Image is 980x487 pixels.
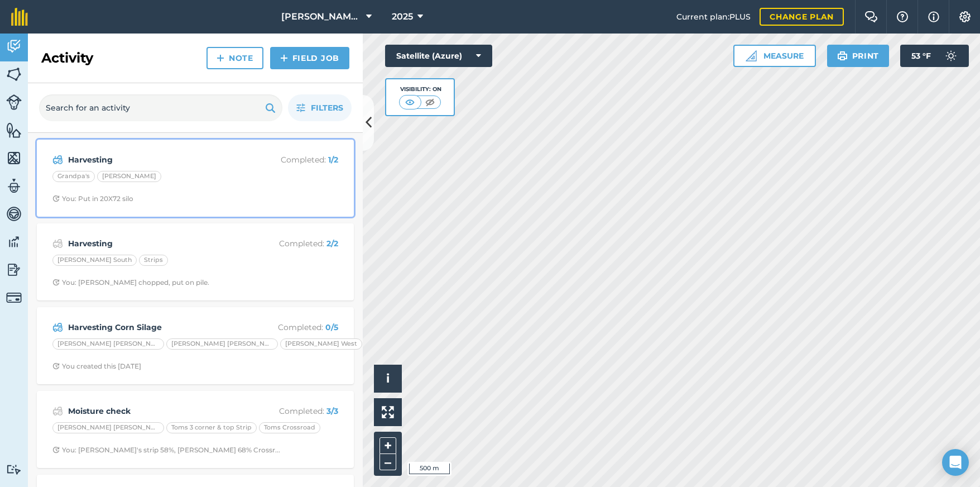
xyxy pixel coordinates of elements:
[166,338,278,350] div: [PERSON_NAME] [PERSON_NAME]
[328,155,338,165] strong: 1 / 2
[270,47,349,69] a: Field Job
[6,94,22,110] img: svg+xml;base64,PD94bWwgdmVyc2lvbj0iMS4wIiBlbmNvZGluZz0idXRmLTgiPz4KPCEtLSBHZW5lcmF0b3I6IEFkb2JlIE...
[958,11,972,22] img: A cog icon
[379,454,396,470] button: –
[52,237,63,250] img: svg+xml;base64,PD94bWwgdmVyc2lvbj0iMS4wIiBlbmNvZGluZz0idXRmLTgiPz4KPCEtLSBHZW5lcmF0b3I6IEFkb2JlIE...
[392,10,413,23] span: 2025
[374,365,402,393] button: i
[6,233,22,250] img: svg+xml;base64,PD94bWwgdmVyc2lvbj0iMS4wIiBlbmNvZGluZz0idXRmLTgiPz4KPCEtLSBHZW5lcmF0b3I6IEFkb2JlIE...
[249,321,338,333] p: Completed :
[896,11,909,22] img: A question mark icon
[403,97,417,108] img: svg+xml;base64,PHN2ZyB4bWxucz0iaHR0cDovL3d3dy53My5vcmcvMjAwMC9zdmciIHdpZHRoPSI1MCIgaGVpZ2h0PSI0MC...
[6,122,22,139] img: svg+xml;base64,PHN2ZyB4bWxucz0iaHR0cDovL3d3dy53My5vcmcvMjAwMC9zdmciIHdpZHRoPSI1NiIgaGVpZ2h0PSI2MC...
[44,146,347,210] a: HarvestingCompleted: 1/2Grandpa's[PERSON_NAME]Clock with arrow pointing clockwiseYou: Put in 20X7...
[68,237,245,250] strong: Harvesting
[864,11,878,22] img: Two speech bubbles overlapping with the left bubble in the forefront
[940,45,962,67] img: svg+xml;base64,PD94bWwgdmVyc2lvbj0iMS4wIiBlbmNvZGluZz0idXRmLTgiPz4KPCEtLSBHZW5lcmF0b3I6IEFkb2JlIE...
[6,150,22,166] img: svg+xml;base64,PHN2ZyB4bWxucz0iaHR0cDovL3d3dy53My5vcmcvMjAwMC9zdmciIHdpZHRoPSI1NiIgaGVpZ2h0PSI2MC...
[166,422,257,433] div: Toms 3 corner & top Strip
[44,314,347,378] a: Harvesting Corn SilageCompleted: 0/5[PERSON_NAME] [PERSON_NAME][PERSON_NAME] [PERSON_NAME][PERSON...
[52,362,60,370] img: Clock with arrow pointing clockwise
[6,178,22,194] img: svg+xml;base64,PD94bWwgdmVyc2lvbj0iMS4wIiBlbmNvZGluZz0idXRmLTgiPz4KPCEtLSBHZW5lcmF0b3I6IEFkb2JlIE...
[52,171,95,182] div: Grandpa's
[52,404,63,418] img: svg+xml;base64,PD94bWwgdmVyc2lvbj0iMS4wIiBlbmNvZGluZz0idXRmLTgiPz4KPCEtLSBHZW5lcmF0b3I6IEFkb2JlIE...
[382,406,394,418] img: Four arrows, one pointing top left, one top right, one bottom right and the last bottom left
[265,101,276,114] img: svg+xml;base64,PHN2ZyB4bWxucz0iaHR0cDovL3d3dy53My5vcmcvMjAwMC9zdmciIHdpZHRoPSIxOSIgaGVpZ2h0PSIyNC...
[52,278,209,287] div: You: [PERSON_NAME] chopped, put on pile.
[6,261,22,278] img: svg+xml;base64,PD94bWwgdmVyc2lvbj0iMS4wIiBlbmNvZGluZz0idXRmLTgiPz4KPCEtLSBHZW5lcmF0b3I6IEFkb2JlIE...
[44,230,347,294] a: HarvestingCompleted: 2/2[PERSON_NAME] SouthStripsClock with arrow pointing clockwiseYou: [PERSON_...
[423,97,437,108] img: svg+xml;base64,PHN2ZyB4bWxucz0iaHR0cDovL3d3dy53My5vcmcvMjAwMC9zdmciIHdpZHRoPSI1MCIgaGVpZ2h0PSI0MC...
[6,38,22,55] img: svg+xml;base64,PD94bWwgdmVyc2lvbj0iMS4wIiBlbmNvZGluZz0idXRmLTgiPz4KPCEtLSBHZW5lcmF0b3I6IEFkb2JlIE...
[41,49,93,67] h2: Activity
[760,8,844,26] a: Change plan
[733,45,816,67] button: Measure
[44,398,347,461] a: Moisture checkCompleted: 3/3[PERSON_NAME] [PERSON_NAME]Toms 3 corner & top StripToms CrossroadClo...
[52,321,63,334] img: svg+xml;base64,PD94bWwgdmVyc2lvbj0iMS4wIiBlbmNvZGluZz0idXRmLTgiPz4KPCEtLSBHZW5lcmF0b3I6IEFkb2JlIE...
[911,45,931,67] span: 53 ° F
[942,449,969,476] div: Open Intercom Messenger
[52,279,60,286] img: Clock with arrow pointing clockwise
[325,322,338,332] strong: 0 / 5
[68,321,245,333] strong: Harvesting Corn Silage
[52,194,133,203] div: You: Put in 20X72 silo
[900,45,969,67] button: 53 °F
[326,406,338,416] strong: 3 / 3
[249,237,338,250] p: Completed :
[52,362,141,371] div: You created this [DATE]
[379,437,396,454] button: +
[928,10,939,23] img: svg+xml;base64,PHN2ZyB4bWxucz0iaHR0cDovL3d3dy53My5vcmcvMjAwMC9zdmciIHdpZHRoPSIxNyIgaGVpZ2h0PSIxNy...
[827,45,890,67] button: Print
[399,85,441,94] div: Visibility: On
[311,102,343,114] span: Filters
[385,45,492,67] button: Satellite (Azure)
[280,338,362,350] div: [PERSON_NAME] West
[326,238,338,249] strong: 2 / 2
[52,422,164,433] div: [PERSON_NAME] [PERSON_NAME]
[288,94,352,121] button: Filters
[6,290,22,305] img: svg+xml;base64,PD94bWwgdmVyc2lvbj0iMS4wIiBlbmNvZGluZz0idXRmLTgiPz4KPCEtLSBHZW5lcmF0b3I6IEFkb2JlIE...
[249,154,338,166] p: Completed :
[280,51,288,65] img: svg+xml;base64,PHN2ZyB4bWxucz0iaHR0cDovL3d3dy53My5vcmcvMjAwMC9zdmciIHdpZHRoPSIxNCIgaGVpZ2h0PSIyNC...
[52,255,137,266] div: [PERSON_NAME] South
[249,405,338,417] p: Completed :
[6,206,22,222] img: svg+xml;base64,PD94bWwgdmVyc2lvbj0iMS4wIiBlbmNvZGluZz0idXRmLTgiPz4KPCEtLSBHZW5lcmF0b3I6IEFkb2JlIE...
[746,50,757,61] img: Ruler icon
[11,8,28,26] img: fieldmargin Logo
[837,49,848,63] img: svg+xml;base64,PHN2ZyB4bWxucz0iaHR0cDovL3d3dy53My5vcmcvMjAwMC9zdmciIHdpZHRoPSIxOSIgaGVpZ2h0PSIyNC...
[206,47,263,69] a: Note
[52,153,63,166] img: svg+xml;base64,PD94bWwgdmVyc2lvbj0iMS4wIiBlbmNvZGluZz0idXRmLTgiPz4KPCEtLSBHZW5lcmF0b3I6IEFkb2JlIE...
[676,11,751,23] span: Current plan : PLUS
[52,446,60,453] img: Clock with arrow pointing clockwise
[281,10,362,23] span: [PERSON_NAME] Farms
[68,405,245,417] strong: Moisture check
[6,66,22,83] img: svg+xml;base64,PHN2ZyB4bWxucz0iaHR0cDovL3d3dy53My5vcmcvMjAwMC9zdmciIHdpZHRoPSI1NiIgaGVpZ2h0PSI2MC...
[52,446,280,455] div: You: [PERSON_NAME]'s strip 58%, [PERSON_NAME] 68% Crossr...
[97,171,161,182] div: [PERSON_NAME]
[386,371,390,385] span: i
[6,464,22,475] img: svg+xml;base64,PD94bWwgdmVyc2lvbj0iMS4wIiBlbmNvZGluZz0idXRmLTgiPz4KPCEtLSBHZW5lcmF0b3I6IEFkb2JlIE...
[52,195,60,202] img: Clock with arrow pointing clockwise
[259,422,320,433] div: Toms Crossroad
[217,51,224,65] img: svg+xml;base64,PHN2ZyB4bWxucz0iaHR0cDovL3d3dy53My5vcmcvMjAwMC9zdmciIHdpZHRoPSIxNCIgaGVpZ2h0PSIyNC...
[39,94,282,121] input: Search for an activity
[139,255,168,266] div: Strips
[52,338,164,350] div: [PERSON_NAME] [PERSON_NAME]
[68,154,245,166] strong: Harvesting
